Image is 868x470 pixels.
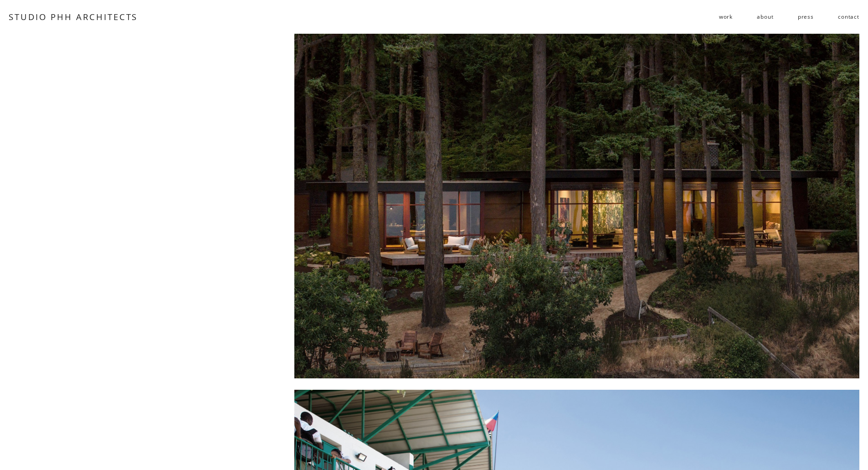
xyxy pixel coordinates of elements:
a: folder dropdown [719,10,733,24]
a: press [798,10,814,24]
a: about [757,10,773,24]
a: STUDIO PHH ARCHITECTS [9,11,138,22]
span: work [719,10,733,23]
a: contact [838,10,859,24]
